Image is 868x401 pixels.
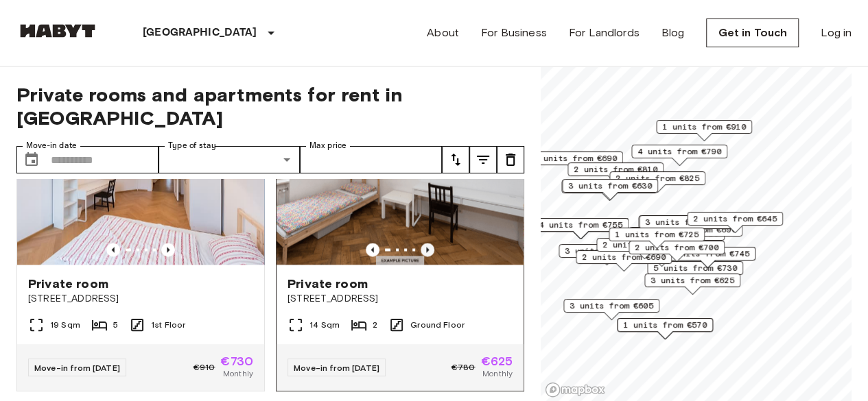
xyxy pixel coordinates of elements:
div: Map marker [596,238,692,259]
span: [STREET_ADDRESS] [28,292,253,306]
span: 1 units from €725 [615,228,699,241]
span: 1 units from €570 [623,319,707,331]
div: Map marker [639,215,735,236]
span: 3 units from €605 [570,300,653,312]
span: 2 units from €645 [693,212,777,225]
a: About [427,25,459,41]
span: Private room [28,276,108,292]
div: Map marker [617,318,713,339]
div: Map marker [647,261,743,282]
div: Map marker [687,212,783,233]
span: 2 units from €810 [574,163,657,175]
button: Previous image [161,243,175,256]
span: 4 units from €790 [637,145,721,158]
span: 3 units from €785 [565,245,648,257]
label: Move-in date [26,140,77,151]
button: tune [442,146,469,173]
span: Private room [288,276,368,292]
span: €780 [451,361,476,374]
img: Marketing picture of unit DE-02-040-02M [17,100,264,265]
span: 4 units from €755 [539,219,622,231]
span: 2 units from €925 [602,239,686,251]
a: Marketing picture of unit DE-02-040-02MPrevious imagePrevious imagePrivate room[STREET_ADDRESS]19... [16,99,265,391]
span: 5 units from €730 [653,262,737,274]
div: Map marker [631,145,727,166]
label: Max price [309,140,347,151]
div: Map marker [629,227,725,248]
a: Log in [821,25,852,41]
span: 1 units from €910 [662,121,746,133]
div: Map marker [559,244,655,265]
div: Map marker [656,120,752,141]
img: Marketing picture of unit DE-02-026-02M [277,100,524,265]
span: 5 [113,319,118,331]
button: Previous image [421,243,434,256]
span: 2 units from €690 [582,251,666,263]
img: Habyt [16,24,99,38]
button: Previous image [106,243,120,256]
span: 3 units from €625 [650,274,734,287]
button: Choose date [18,146,45,173]
span: Monthly [482,367,513,380]
a: Blog [661,25,685,41]
span: 2 [373,319,377,331]
label: Type of stay [168,140,216,151]
div: Map marker [609,228,705,249]
div: Map marker [561,180,657,201]
div: Map marker [629,241,725,262]
span: 2 units from €825 [615,172,699,184]
div: Map marker [609,171,705,193]
span: €910 [193,361,215,374]
span: 14 Sqm [309,319,340,331]
button: tune [469,146,497,173]
div: Map marker [562,179,658,200]
span: €625 [480,355,513,367]
p: [GEOGRAPHIC_DATA] [143,25,257,41]
div: Map marker [563,299,659,320]
a: For Business [481,25,547,41]
span: 19 Sqm [50,319,80,331]
span: €730 [220,355,253,367]
span: [STREET_ADDRESS] [288,292,513,306]
a: Marketing picture of unit DE-02-026-02MPrevious imagePrevious imagePrivate room[STREET_ADDRESS]14... [276,99,524,391]
span: Move-in from [DATE] [34,363,120,373]
a: For Landlords [569,25,640,41]
a: Mapbox logo [545,382,605,398]
a: Get in Touch [706,19,799,47]
span: Private rooms and apartments for rent in [GEOGRAPHIC_DATA] [16,83,524,130]
span: 1 units from €690 [533,152,617,165]
span: 3 units from €745 [666,247,749,260]
span: Move-in from [DATE] [294,363,379,373]
span: 1st Floor [151,319,185,331]
button: Previous image [366,243,379,256]
div: Map marker [527,151,623,173]
div: Map marker [644,274,740,295]
span: Monthly [223,367,253,380]
span: 3 units from €800 [645,216,729,228]
button: tune [497,146,524,173]
div: Map marker [532,218,629,239]
span: 2 units from €700 [635,241,718,254]
div: Map marker [567,162,664,184]
div: Map marker [576,250,672,271]
span: 3 units from €630 [568,180,652,192]
span: Ground Floor [410,319,465,331]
